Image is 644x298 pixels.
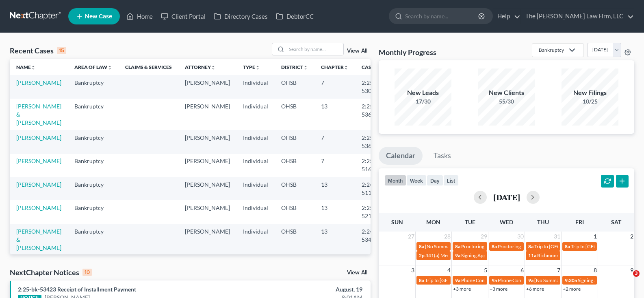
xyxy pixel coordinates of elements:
td: OHSB [275,177,314,200]
a: Case Nounfold_more [362,64,388,70]
th: Claims & Services [119,59,178,75]
td: 2:25-bk-51617 [355,154,394,177]
td: 13 [314,99,355,130]
span: 1 [593,232,598,241]
div: 10 [82,269,92,276]
a: [PERSON_NAME] & [PERSON_NAME] [16,103,61,126]
span: [No Summary] [425,243,456,249]
td: Bankruptcy [68,177,119,200]
a: Nameunfold_more [16,64,36,70]
a: Directory Cases [210,9,272,24]
input: Search by name... [405,9,479,24]
span: Sat [611,219,621,225]
td: 7 [314,130,355,153]
a: Districtunfold_more [281,64,308,70]
td: OHSB [275,75,314,98]
span: 2p [419,252,425,258]
div: New Filings [562,88,618,97]
span: Proctoring [US_STATE] Bar Exam [498,243,568,249]
span: Signing Appointment - [PERSON_NAME] - Chapter 7 [461,252,572,258]
span: 341(a) Meeting for [PERSON_NAME] [425,252,504,258]
td: OHSB [275,99,314,130]
span: 8 [593,265,598,275]
a: Calendar [379,147,423,165]
span: Mon [426,219,440,225]
span: 28 [443,232,451,241]
div: 10/25 [562,97,618,106]
iframe: Intercom live chat [616,270,636,290]
td: Bankruptcy [68,224,119,255]
span: 2 [629,232,634,241]
i: unfold_more [303,65,308,70]
td: 13 [314,224,355,255]
td: Bankruptcy [68,154,119,177]
span: 8a [565,243,570,249]
a: [PERSON_NAME] [16,181,61,188]
div: August, 19 [253,285,362,294]
td: 13 [314,200,355,223]
span: Phone Consultation - [PERSON_NAME] [498,277,581,283]
td: 2:25-bk-53018 [355,75,394,98]
span: Trip to [GEOGRAPHIC_DATA] [571,243,635,249]
td: Individual [236,154,275,177]
div: Recent Cases [10,46,66,55]
i: unfold_more [255,65,260,70]
a: 2:25-bk-53423 Receipt of Installment Payment [18,286,136,293]
td: Individual [236,177,275,200]
a: +3 more [453,286,471,292]
span: Phone Consultation - [PERSON_NAME] [461,277,545,283]
td: 2:24-bk-51136 [355,177,394,200]
td: OHSB [275,200,314,223]
span: 8a [419,277,424,283]
a: [PERSON_NAME] [16,134,61,141]
td: 7 [314,154,355,177]
span: 8a [455,243,460,249]
span: 3 [633,270,640,277]
div: 55/30 [478,97,535,106]
span: 8a [492,243,497,249]
button: list [443,175,459,186]
span: 9a [455,277,460,283]
span: Proctoring [US_STATE] Bar Exam [461,243,531,249]
td: 2:24-bk-53469 [355,224,394,255]
a: +3 more [490,286,507,292]
span: Wed [500,219,513,225]
span: 3 [410,265,415,275]
span: 9a [455,252,460,258]
td: OHSB [275,154,314,177]
td: [PERSON_NAME] [178,177,236,200]
td: 7 [314,75,355,98]
a: Client Portal [157,9,210,24]
a: DebtorCC [272,9,318,24]
a: Home [122,9,157,24]
td: [PERSON_NAME] [178,99,236,130]
span: 6 [520,265,525,275]
a: [PERSON_NAME] & [PERSON_NAME] [16,228,61,251]
span: 30 [516,232,525,241]
td: [PERSON_NAME] [178,130,236,153]
span: 27 [407,232,415,241]
h3: Monthly Progress [379,47,436,57]
i: unfold_more [344,65,349,70]
div: NextChapter Notices [10,267,92,277]
span: Trip to [GEOGRAPHIC_DATA] [425,277,489,283]
button: week [406,175,427,186]
input: Search by name... [286,43,343,55]
a: Tasks [426,147,458,165]
td: [PERSON_NAME] [178,224,236,255]
span: 5 [483,265,488,275]
span: Trip to [GEOGRAPHIC_DATA] [534,243,598,249]
td: Bankruptcy [68,75,119,98]
a: [PERSON_NAME] [16,157,61,164]
a: Chapterunfold_more [321,64,349,70]
span: Tue [465,219,475,225]
a: The [PERSON_NAME] Law Firm, LLC [521,9,634,24]
td: 2:25-bk-52113 [355,200,394,223]
span: [No Summary] [534,277,565,283]
td: OHSB [275,130,314,153]
div: New Clients [478,88,535,97]
span: 8a [419,243,424,249]
td: Bankruptcy [68,99,119,130]
td: Individual [236,99,275,130]
a: Attorneyunfold_more [185,64,216,70]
